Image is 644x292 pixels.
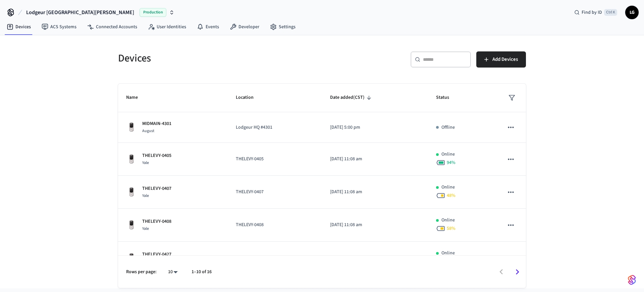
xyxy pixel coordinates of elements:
[441,217,455,224] p: Online
[118,51,318,65] h5: Devices
[330,189,420,196] p: [DATE] 11:08 am
[126,253,137,263] img: Yale Assure Touchscreen Wifi Smart Lock, Satin Nickel, Front
[126,154,137,165] img: Yale Assure Touchscreen Wifi Smart Lock, Satin Nickel, Front
[236,124,314,131] p: Lodgeur HQ #4301
[1,21,36,33] a: Devices
[140,8,166,17] span: Production
[126,220,137,231] img: Yale Assure Touchscreen Wifi Smart Lock, Satin Nickel, Front
[126,92,147,103] span: Name
[36,21,82,33] a: ACS Systems
[142,160,149,166] span: Yale
[142,193,149,199] span: Yale
[165,267,181,277] div: 10
[441,151,455,158] p: Online
[330,156,420,163] p: [DATE] 11:08 am
[492,55,518,64] span: Add Devices
[142,185,171,192] p: THELEVY-0407
[142,218,171,225] p: THELEVY-0408
[626,6,638,18] span: LG
[330,221,420,228] p: [DATE] 11:08 am
[236,189,314,196] p: THELEVY-0407
[436,92,458,103] span: Status
[142,251,171,258] p: THELEVY-0427
[330,92,373,103] span: Date added(CST)
[476,51,526,68] button: Add Devices
[447,159,455,166] span: 94 %
[236,221,314,228] p: THELEVY-0408
[441,124,455,131] p: Offline
[604,9,617,16] span: Ctrl K
[509,264,525,280] button: Go to next page
[441,184,455,191] p: Online
[126,122,137,133] img: Yale Assure Touchscreen Wifi Smart Lock, Satin Nickel, Front
[625,6,639,19] button: LG
[82,21,143,33] a: Connected Accounts
[265,21,301,33] a: Settings
[582,9,602,16] span: Find by ID
[628,275,636,285] img: SeamLogoGradient.69752ec5.svg
[126,268,157,276] p: Rows per page:
[236,92,262,103] span: Location
[236,254,314,261] p: THELEVY-0427
[192,21,224,33] a: Events
[447,225,455,232] span: 58 %
[192,268,212,276] p: 1–10 of 16
[142,128,154,134] span: August
[330,124,420,131] p: [DATE] 5:00 pm
[26,8,134,16] span: Lodgeur [GEOGRAPHIC_DATA][PERSON_NAME]
[441,250,455,257] p: Online
[236,156,314,163] p: THELEVY-0405
[447,192,455,199] span: 48 %
[142,120,171,127] p: MIDMAIN-4301
[142,226,149,232] span: Yale
[143,21,192,33] a: User Identities
[126,187,137,198] img: Yale Assure Touchscreen Wifi Smart Lock, Satin Nickel, Front
[224,21,265,33] a: Developer
[569,6,623,18] div: Find by IDCtrl K
[330,254,420,261] p: [DATE] 11:08 am
[142,152,171,159] p: THELEVY-0405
